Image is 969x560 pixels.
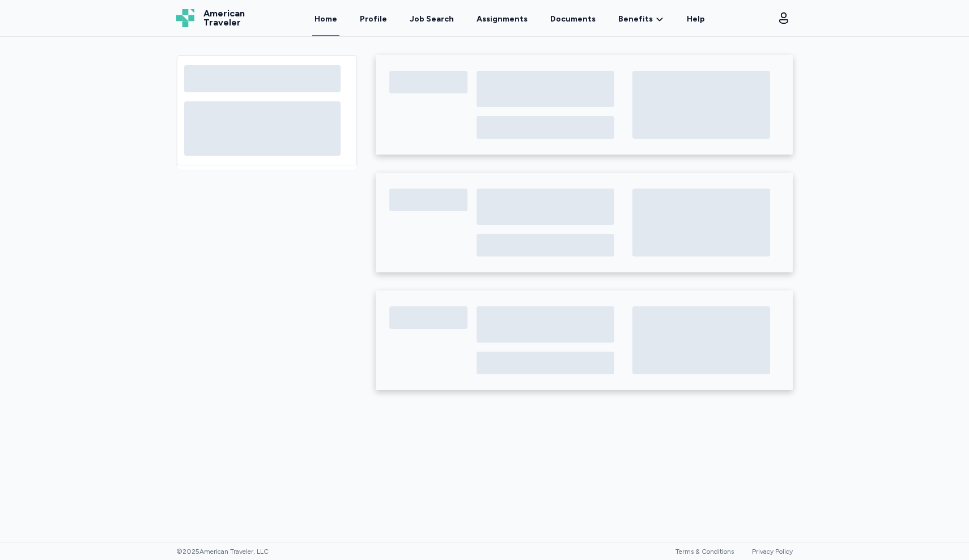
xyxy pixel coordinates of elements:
[410,14,454,25] div: Job Search
[675,548,734,555] a: Terms & Conditions
[618,14,664,25] a: Benefits
[752,548,793,555] a: Privacy Policy
[203,9,245,27] span: American Traveler
[312,1,339,36] a: Home
[618,14,653,25] span: Benefits
[176,9,194,27] img: Logo
[176,547,269,556] span: © 2025 American Traveler, LLC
